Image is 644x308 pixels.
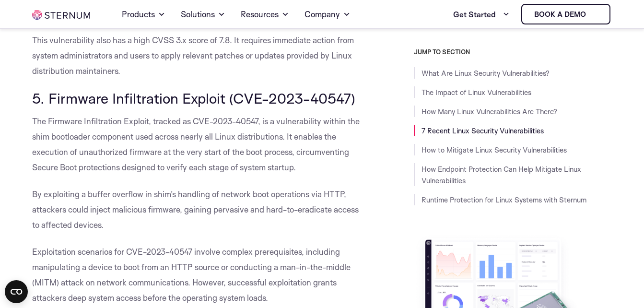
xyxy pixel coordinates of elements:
span: The Firmware Infiltration Exploit, tracked as CVE-2023-40547, is a vulnerability within the shim ... [32,116,360,172]
span: Exploitation scenarios for CVE-2023-40547 involve complex prerequisites, including manipulating a... [32,247,351,303]
h3: JUMP TO SECTION [414,48,612,56]
a: How to Mitigate Linux Security Vulnerabilities [422,145,567,154]
button: Open CMP widget [5,280,28,303]
a: Solutions [181,1,225,28]
a: What Are Linux Security Vulnerabilities? [422,69,550,78]
img: sternum iot [590,11,597,18]
img: sternum iot [32,10,90,20]
a: How Many Linux Vulnerabilities Are There? [422,107,557,116]
a: How Endpoint Protection Can Help Mitigate Linux Vulnerabilities [422,165,581,185]
span: This vulnerability also has a high CVSS 3.x score of 7.8. It requires immediate action from syste... [32,35,354,76]
a: Resources [241,1,289,28]
a: The Impact of Linux Vulnerabilities [422,88,531,97]
a: 7 Recent Linux Security Vulnerabilities [422,126,544,135]
a: Book a demo [521,4,610,24]
a: Products [122,1,165,28]
a: Company [304,1,351,28]
span: By exploiting a buffer overflow in shim’s handling of network boot operations via HTTP, attackers... [32,189,359,230]
span: 5. Firmware Infiltration Exploit (CVE-2023-40547) [32,89,355,107]
a: Get Started [453,5,510,24]
a: Runtime Protection for Linux Systems with Sternum [422,195,586,204]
